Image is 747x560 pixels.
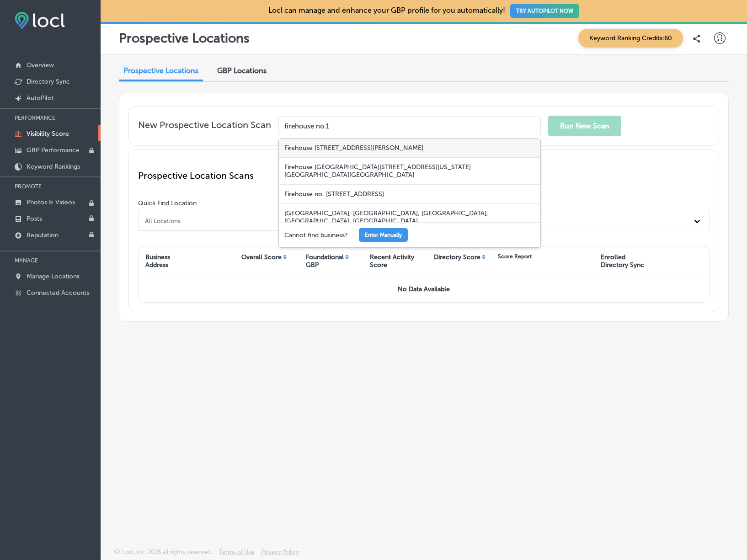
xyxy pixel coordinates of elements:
input: Enter your business location [278,116,541,136]
span: Prospective Locations [123,66,198,75]
a: Privacy Policy [261,549,299,560]
div: Firehouse [GEOGRAPHIC_DATA][STREET_ADDRESS][US_STATE][GEOGRAPHIC_DATA][GEOGRAPHIC_DATA] [279,158,540,185]
a: Terms of Use [219,549,254,560]
div: Score Report [498,253,532,260]
p: Posts [27,215,42,223]
div: Firehouse no. [STREET_ADDRESS] [279,185,540,204]
label: Quick Find Location [138,199,197,207]
p: Photos & Videos [27,198,75,206]
span: Keyword Ranking Credits: 60 [578,29,683,48]
input: All Locations [144,217,399,225]
div: Firehouse [STREET_ADDRESS][PERSON_NAME] [279,139,540,158]
div: Enrolled Directory Sync [601,253,644,269]
span: GBP Locations [217,66,267,75]
div: [GEOGRAPHIC_DATA], [GEOGRAPHIC_DATA], [GEOGRAPHIC_DATA], [GEOGRAPHIC_DATA], [GEOGRAPHIC_DATA] [279,204,540,231]
img: fda3e92497d09a02dc62c9cd864e3231.png [15,12,65,29]
p: AutoPilot [27,94,54,102]
div: Directory Score [434,253,480,261]
p: New Prospective Location Scan [138,119,271,136]
div: Foundational GBP [306,253,344,269]
p: Connected Accounts [27,289,89,297]
p: Prospective Locations [119,31,250,46]
button: TRY AUTOPILOT NOW [510,4,579,18]
p: Manage Locations [27,272,80,280]
p: Cannot find business? [284,231,348,239]
p: Visibility Score [27,130,69,138]
div: Overall Score [241,253,282,261]
p: Prospective Location Scans [138,170,710,181]
div: Recent Activity Score [370,253,414,269]
p: Locl, Inc. 2025 all rights reserved. [122,549,212,555]
button: Enter Manually [359,228,408,242]
p: Reputation [27,231,59,239]
p: Directory Sync [27,78,70,85]
p: Keyword Rankings [27,163,80,171]
p: GBP Performance [27,146,80,154]
button: Run New Scan [548,116,621,136]
p: Overview [27,61,54,69]
div: Business Address [145,253,170,269]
